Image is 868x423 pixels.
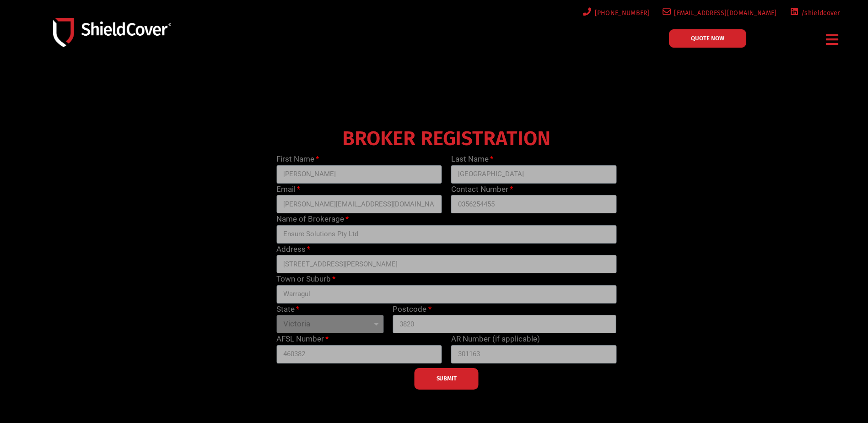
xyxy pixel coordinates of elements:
[276,153,319,165] label: First Name
[798,7,840,19] span: /shieldcover
[669,29,746,48] a: QUOTE NOW
[823,29,842,50] div: Menu Toggle
[691,35,724,41] span: QUOTE NOW
[592,7,650,19] span: [PHONE_NUMBER]
[53,18,171,47] img: Shield-Cover-Underwriting-Australia-logo-full
[451,333,540,345] label: AR Number (if applicable)
[451,153,493,165] label: Last Name
[393,304,431,315] label: Postcode
[276,184,300,195] label: Email
[272,133,621,144] h4: BROKER REGISTRATION
[276,304,299,315] label: State
[788,7,840,19] a: /shieldcover
[276,244,310,255] label: Address
[276,333,329,345] label: AFSL Number
[581,7,650,19] a: [PHONE_NUMBER]
[276,213,349,225] label: Name of Brokerage
[451,184,513,195] label: Contact Number
[276,273,335,285] label: Town or Suburb
[661,7,777,19] a: [EMAIL_ADDRESS][DOMAIN_NAME]
[671,7,776,19] span: [EMAIL_ADDRESS][DOMAIN_NAME]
